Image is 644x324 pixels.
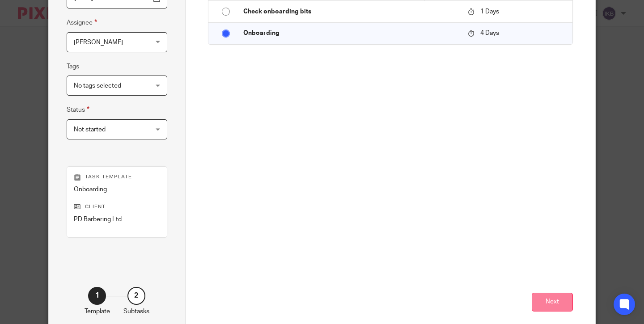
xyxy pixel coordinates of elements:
[243,7,459,16] p: Check onboarding bits
[85,307,110,316] p: Template
[74,126,106,133] span: Not started
[67,17,97,28] label: Assignee
[243,29,459,38] p: Onboarding
[88,287,106,305] div: 1
[67,62,79,71] label: Tags
[74,39,123,46] span: [PERSON_NAME]
[480,30,499,36] span: 4 Days
[74,203,160,210] p: Client
[123,307,149,316] p: Subtasks
[532,293,573,312] button: Next
[127,287,145,305] div: 2
[67,105,89,115] label: Status
[74,185,160,194] p: Onboarding
[74,83,121,89] span: No tags selected
[74,215,160,224] p: PD Barbering Ltd
[74,173,160,181] p: Task template
[480,8,499,15] span: 1 Days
